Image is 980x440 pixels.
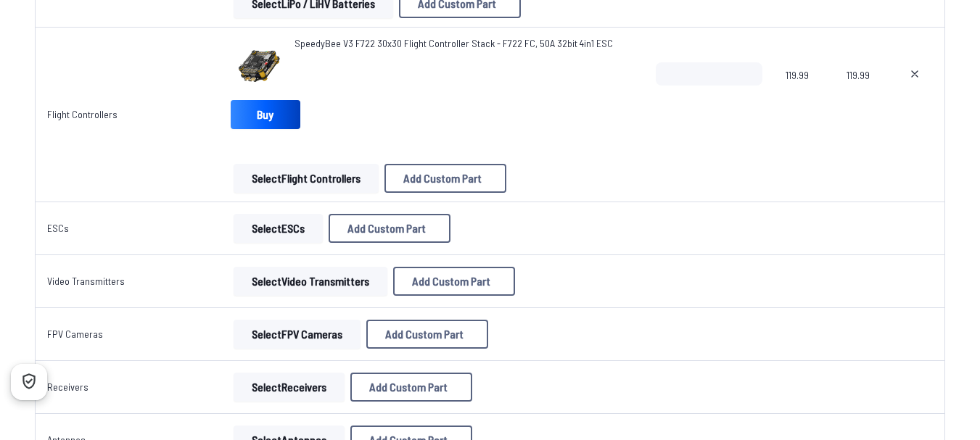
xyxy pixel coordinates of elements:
[234,164,379,193] button: SelectFlight Controllers
[234,373,345,402] button: SelectReceivers
[347,223,426,234] span: Add Custom Part
[47,108,118,120] a: Flight Controllers
[47,275,125,287] a: Video Transmitters
[412,275,490,287] span: Add Custom Part
[403,173,482,184] span: Add Custom Part
[369,381,448,393] span: Add Custom Part
[366,320,488,349] button: Add Custom Part
[329,214,450,243] button: Add Custom Part
[234,320,361,349] button: SelectFPV Cameras
[47,328,103,340] a: FPV Cameras
[231,164,382,193] a: SelectFlight Controllers
[234,267,387,296] button: SelectVideo Transmitters
[231,320,363,349] a: SelectFPV Cameras
[295,37,613,49] span: SpeedyBee V3 F722 30x30 Flight Controller Stack - F722 FC, 50A 32bit 4in1 ESC
[384,164,506,193] button: Add Custom Part
[393,267,515,296] button: Add Custom Part
[231,267,390,296] a: SelectVideo Transmitters
[234,214,323,243] button: SelectESCs
[295,36,613,51] a: SpeedyBee V3 F722 30x30 Flight Controller Stack - F722 FC, 50A 32bit 4in1 ESC
[47,381,88,393] a: Receivers
[786,62,823,132] span: 119.99
[231,36,289,94] img: image
[231,373,347,402] a: SelectReceivers
[47,222,69,234] a: ESCs
[231,214,326,243] a: SelectESCs
[350,373,472,402] button: Add Custom Part
[385,328,464,340] span: Add Custom Part
[231,100,300,129] a: Buy
[847,62,873,132] span: 119.99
